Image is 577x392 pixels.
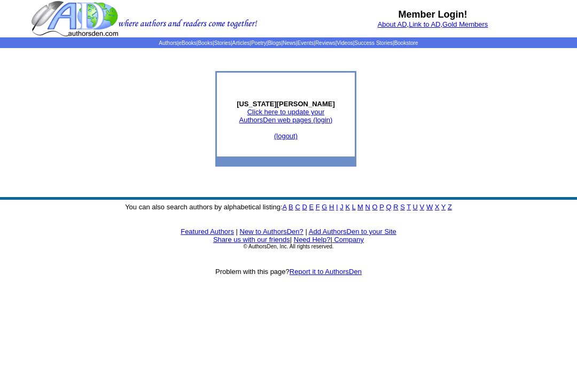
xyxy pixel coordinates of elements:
[399,9,467,20] b: Member Login!
[334,236,364,244] a: Company
[251,40,267,46] a: Poetry
[268,40,281,46] a: Blogs
[322,203,327,211] a: G
[290,236,292,244] font: |
[340,203,344,211] a: J
[336,203,338,211] a: I
[393,203,398,211] a: R
[283,40,296,46] a: News
[243,244,333,249] font: © AuthorsDen, Inc. All rights reserved.
[309,203,314,211] a: E
[337,40,353,46] a: Videos
[448,203,452,211] a: Z
[309,228,396,236] a: Add AuthorsDen to your Site
[298,40,314,46] a: Events
[330,236,364,244] font: |
[357,203,363,211] a: M
[239,108,333,124] a: Click here to update yourAuthorsDen web pages (login)
[125,203,452,211] font: You can also search authors by alphabetical listing:
[240,228,303,236] a: New to AuthorsDen?
[315,40,336,46] a: Reviews
[288,203,293,211] a: B
[290,268,362,276] a: Report it to AuthorsDen
[378,20,407,28] a: About AD
[274,132,298,140] a: (logout)
[400,203,405,211] a: S
[181,228,234,236] a: Featured Authors
[441,203,446,211] a: Y
[379,203,384,211] a: P
[214,40,231,46] a: Stories
[420,203,425,211] a: V
[386,203,391,211] a: Q
[352,203,356,211] a: L
[159,40,177,46] a: Authors
[413,203,418,211] a: U
[409,20,440,28] a: Link to AD
[283,203,287,211] a: A
[215,268,362,276] font: Problem with this page?
[329,203,334,211] a: H
[426,203,433,211] a: W
[394,40,418,46] a: Bookstore
[354,40,393,46] a: Success Stories
[305,228,307,236] font: |
[435,203,440,211] a: X
[236,228,238,236] font: |
[372,203,378,211] a: O
[237,100,335,108] b: [US_STATE][PERSON_NAME]
[178,40,196,46] a: eBooks
[316,203,320,211] a: F
[378,20,488,28] font: , ,
[302,203,307,211] a: D
[294,236,331,244] a: Need Help?
[345,203,350,211] a: K
[365,203,370,211] a: N
[213,236,290,244] a: Share us with our friends
[198,40,213,46] a: Books
[232,40,250,46] a: Articles
[407,203,411,211] a: T
[442,20,488,28] a: Gold Members
[295,203,300,211] a: C
[159,40,418,46] span: | | | | | | | | | | | |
